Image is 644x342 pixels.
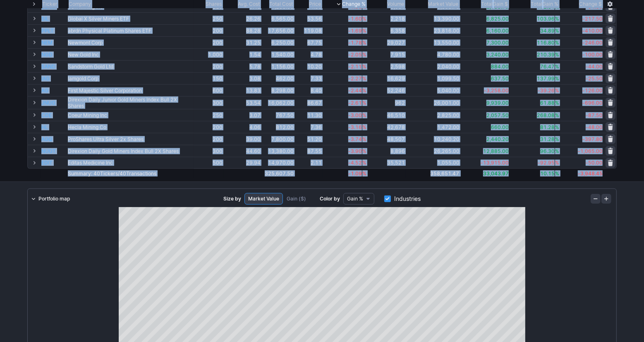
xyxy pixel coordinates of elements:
span: % [362,64,366,70]
span: % [555,136,559,142]
span: 96.30 [540,148,555,154]
td: 13,550.00 [406,36,460,48]
span: 40 Transaction s [120,170,156,177]
td: 150 [194,72,223,84]
td: 2,598 [367,60,406,72]
td: 250 [194,109,223,121]
td: 8.40 [294,84,323,96]
span: -3.16 [348,124,362,130]
span: 10.15 [540,170,555,177]
span: % [555,124,559,130]
span: % [362,16,366,22]
td: 7.33 [294,72,323,84]
span: % [362,87,366,94]
a: CDE [41,109,66,121]
td: 48,507 [367,133,406,145]
span: 268.08 [537,112,555,118]
span: -3,258.00 [484,87,509,94]
td: 29.94 [223,157,261,169]
span: 6,825.00 [486,16,509,22]
span: 660.00 [491,124,509,130]
td: 325,607.50 [261,169,294,178]
span: % [555,148,559,154]
span: % [362,28,366,34]
td: 46,510 [367,109,406,121]
span: 884.00 [491,64,509,70]
span: 76.47 [540,64,555,70]
a: Gain ($) [283,193,310,205]
span: -1.69 [348,28,362,34]
span: % [555,52,559,58]
span: 34.89 [540,28,555,34]
td: 1,000 [194,48,223,60]
span: Portfolio map [38,195,70,203]
td: 51.20 [294,133,323,145]
span: 40 Ticker s [93,170,118,177]
a: JNUG [41,97,66,109]
span: % [362,160,366,166]
a: HL [41,121,66,133]
span: -3,948.45 [578,170,603,177]
span: -1.60 [348,16,362,22]
td: 4,780.00 [406,48,460,60]
input: Industries [384,196,391,202]
span: -2.27 [348,75,362,82]
a: SAND [41,61,66,72]
span: 116.80 [537,40,555,46]
span: -1.09 [348,170,362,177]
td: 11.30 [294,109,323,121]
span: % [555,40,559,46]
span: 12,885.00 [483,148,509,154]
span: 2,057.50 [486,112,509,118]
span: -2.61 [348,100,362,106]
span: -2.05 [348,52,362,58]
label: Industries [384,193,421,205]
td: 14,970.00 [261,157,294,169]
td: 13,390.00 [406,12,460,24]
td: 462.00 [261,72,294,84]
span: 33,043.97 [483,170,509,177]
td: 17,656.00 [261,24,294,36]
span: -44.00 [586,64,603,70]
a: NGD [41,49,66,60]
span: -3.74 [348,136,362,142]
div: Newmont Corp [68,40,193,46]
span: % [555,16,559,22]
td: 2,825.00 [406,109,460,121]
a: NUGT [41,145,66,157]
td: 300 [194,96,223,109]
div: Hecla Mining Co [68,124,193,130]
div: ProShares Ultra Silver 2x Shares [68,136,193,142]
span: % [362,75,366,82]
td: 13,380.00 [261,145,294,157]
td: 200 [194,60,223,72]
td: 16,629 [367,72,406,84]
td: 962 [367,96,406,109]
span: 61.88 [540,100,555,106]
td: 31.25 [223,36,261,48]
span: % [362,124,366,130]
td: 1,472.00 [406,121,460,133]
span: % [362,170,366,177]
div: Iamgold Corp [68,75,193,82]
span: -126.00 [582,87,603,94]
span: % [555,87,559,94]
span: 31.28 [540,136,555,142]
span: 103.96 [537,16,555,22]
div: Coeur Mining Inc [68,112,193,118]
td: 16,062.00 [261,96,294,109]
td: 8,298.00 [261,84,294,96]
a: Portfolio map [28,193,73,205]
div: First Majestic Silver Corporation [68,87,193,94]
span: Gain % [347,195,363,203]
td: 26,001.00 [406,96,460,109]
span: -2.11 [348,64,362,70]
span: -410.00 [582,28,603,34]
td: 3.07 [223,109,261,121]
td: 250 [194,12,223,24]
span: -50.00 [586,160,603,166]
td: 2,218 [367,12,406,24]
a: EDIT [41,157,66,168]
td: 52,246 [367,84,406,96]
td: 358,651.47 [406,169,460,178]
